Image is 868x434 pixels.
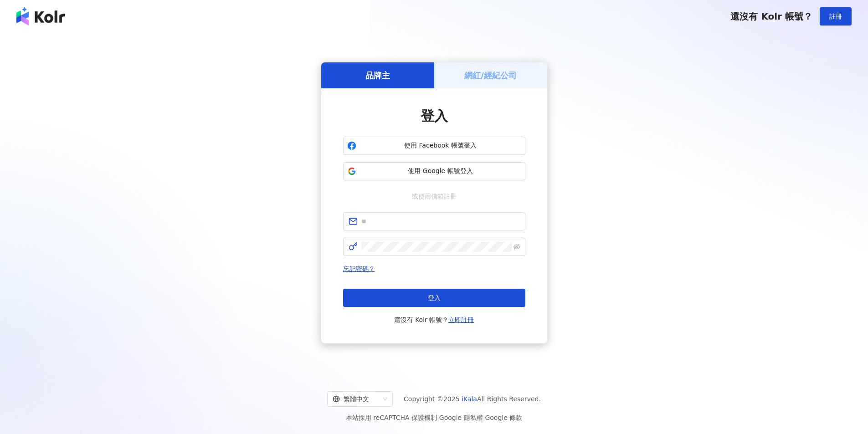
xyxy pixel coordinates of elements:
[421,108,448,124] span: 登入
[360,167,521,176] span: 使用 Google 帳號登入
[360,141,521,150] span: 使用 Facebook 帳號登入
[404,393,541,404] span: Copyright © 2025 All Rights Reserved.
[829,13,842,20] span: 註冊
[439,414,483,421] a: Google 隱私權
[346,412,522,423] span: 本站採用 reCAPTCHA 保護機制
[343,265,375,272] a: 忘記密碼？
[343,162,525,180] button: 使用 Google 帳號登入
[333,392,379,406] div: 繁體中文
[462,395,477,403] a: iKala
[448,316,474,323] a: 立即註冊
[464,70,517,81] h5: 網紅/經紀公司
[514,244,520,250] span: eye-invisible
[394,314,474,325] span: 還沒有 Kolr 帳號？
[343,137,525,155] button: 使用 Facebook 帳號登入
[428,294,441,301] span: 登入
[483,414,485,421] span: |
[365,70,390,81] h5: 品牌主
[437,414,439,421] span: |
[820,7,852,26] button: 註冊
[406,191,463,201] span: 或使用信箱註冊
[485,414,522,421] a: Google 條款
[730,11,812,22] span: 還沒有 Kolr 帳號？
[343,289,525,307] button: 登入
[16,7,65,26] img: logo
